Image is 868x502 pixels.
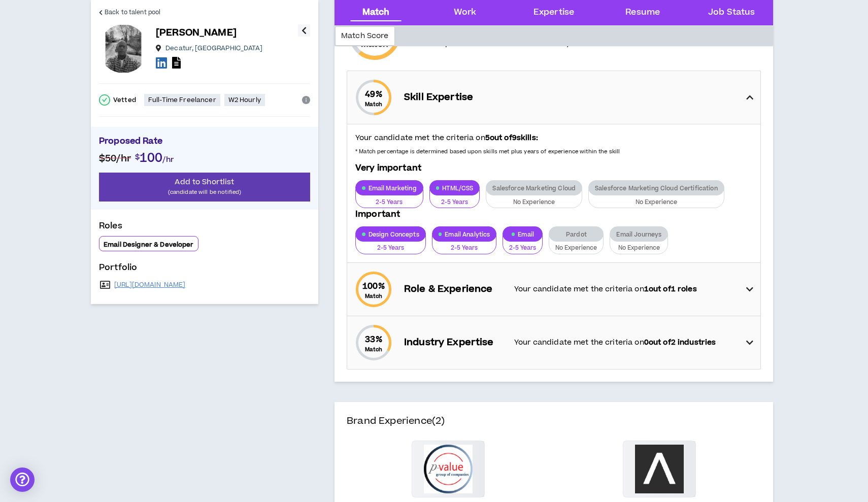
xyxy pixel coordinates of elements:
p: Proposed Rate [99,135,310,150]
small: Match [365,346,383,353]
p: Portfolio [99,261,310,278]
div: Open Intercom Messenger [10,467,35,492]
p: Your candidate met the criteria on [514,337,736,348]
p: Your candidate met the criteria on [355,132,752,144]
strong: 1 out of 1 roles [644,284,697,294]
p: Email Designer & Developer [104,241,194,249]
p: Industry Expertise [404,336,504,350]
button: Add to Shortlist(candidate will be notified) [99,173,310,202]
span: Back to talent pool [105,8,160,17]
p: W2 Hourly [228,96,261,104]
small: Match [365,292,383,300]
span: check-circle [99,94,110,106]
span: 100 [140,149,162,167]
span: 100 % [362,280,385,292]
p: * Match percentage is determined based upon skills met plus years of experience within the skill [355,148,752,156]
small: Match [365,101,383,108]
p: Role & Experience [404,282,504,296]
p: [PERSON_NAME] [156,26,237,40]
div: Match Score [336,27,394,45]
span: 49 % [365,88,382,101]
p: Decatur , [GEOGRAPHIC_DATA] [165,44,262,52]
div: Work [454,6,477,19]
span: $ [135,152,140,162]
p: Full-Time Freelancer [148,96,216,104]
span: Add to Shortlist [175,177,234,187]
span: 33 % [365,333,382,346]
img: Carrot Fertility [635,445,684,493]
p: Your candidate met the criteria on [514,284,736,295]
strong: 0 out of 2 industries [644,337,716,348]
div: Resume [625,6,660,19]
img: p-value group [424,445,473,493]
div: 33%MatchIndustry ExpertiseYour candidate met the criteria on0out of2 industries [347,316,760,369]
p: Skill Expertise [404,90,504,105]
div: 100%MatchRole & ExperienceYour candidate met the criteria on1out of1 roles [347,263,760,316]
div: CHARLES C. [99,24,148,73]
h4: Brand Experience (2) [347,414,761,441]
span: /hr [162,154,174,165]
div: Expertise [533,6,574,19]
p: Very important [355,162,752,174]
p: Vetted [113,96,136,104]
span: $50 /hr [99,152,131,165]
div: Job Status [708,6,755,19]
p: Roles [99,220,310,236]
p: (candidate will be notified) [99,187,310,197]
p: Important [355,208,752,220]
strong: 5 out of 9 skills: [485,132,538,143]
a: [URL][DOMAIN_NAME] [114,281,186,289]
span: info-circle [302,96,310,104]
div: 49%MatchSkill Expertise [347,71,760,124]
div: Match [362,6,390,19]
